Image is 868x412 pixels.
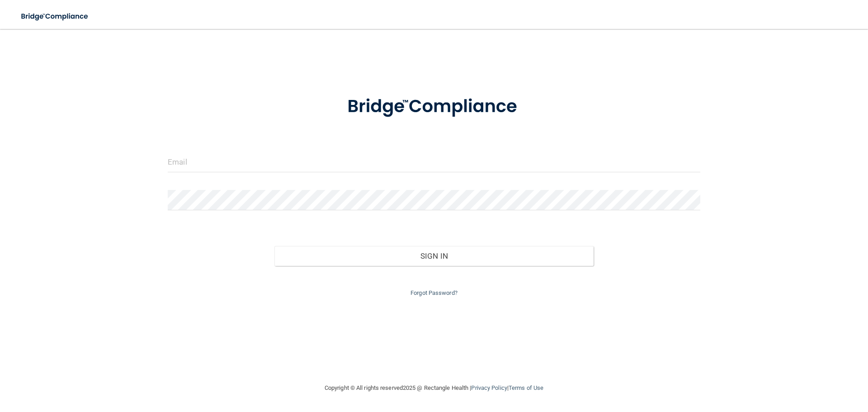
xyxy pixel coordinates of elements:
[471,384,507,391] a: Privacy Policy
[410,289,458,296] a: Forgot Password?
[509,384,543,391] a: Terms of Use
[274,246,594,266] button: Sign In
[712,348,857,384] iframe: Drift Widget Chat Controller
[168,152,700,172] input: Email
[14,7,97,26] img: bridge_compliance_login_screen.278c3ca4.svg
[269,374,599,403] div: Copyright © All rights reserved 2025 @ Rectangle Health | |
[329,83,539,130] img: bridge_compliance_login_screen.278c3ca4.svg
